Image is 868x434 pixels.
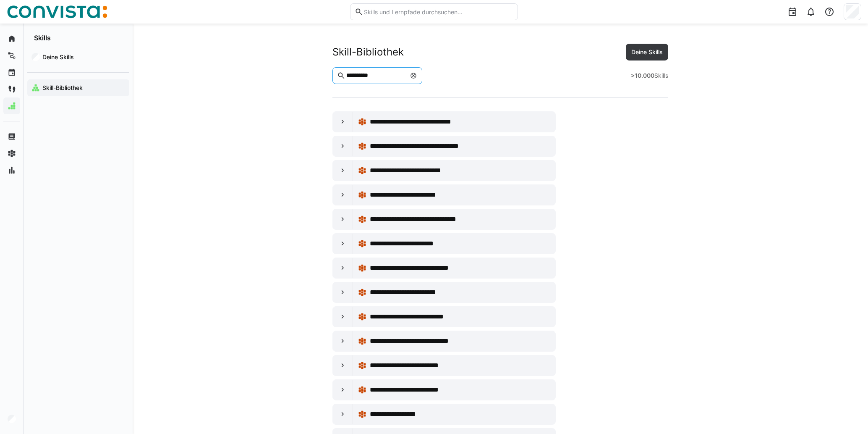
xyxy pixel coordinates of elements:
strong: >10.000 [631,72,654,79]
div: Skills [631,71,668,80]
span: Deine Skills [630,48,664,56]
button: Deine Skills [626,44,668,60]
div: Skill-Bibliothek [332,46,404,58]
input: Skills und Lernpfade durchsuchen… [363,8,513,16]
